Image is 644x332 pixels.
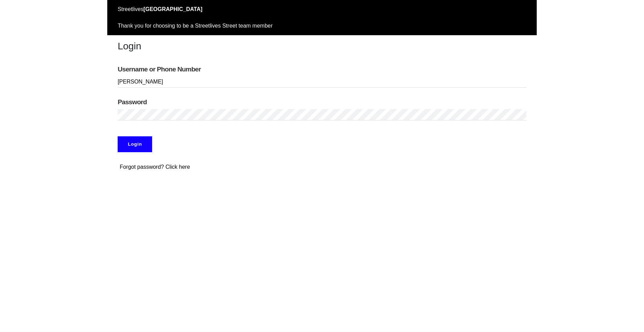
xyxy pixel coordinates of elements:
[118,65,526,74] label: Username or Phone Number
[118,76,526,88] input: Enter your username or phone number
[118,136,152,152] input: Login
[143,6,202,12] strong: [GEOGRAPHIC_DATA]
[118,5,526,13] div: Streetlives
[118,98,526,106] label: Password
[118,22,526,30] div: Thank you for choosing to be a Streetlives Street team member
[118,40,526,52] h3: Login
[118,163,192,172] button: Forgot password? Click here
